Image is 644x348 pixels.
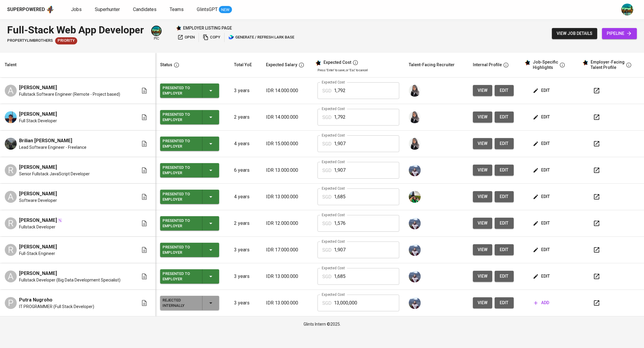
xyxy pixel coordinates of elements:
[478,219,487,227] span: view
[607,30,632,37] span: pipeline
[478,113,487,121] span: view
[266,220,308,227] p: IDR 12.000.000
[160,61,172,69] div: Status
[234,61,252,69] div: Total YoE
[557,30,592,37] span: view job details
[160,269,219,284] button: Presented to Employer
[534,113,550,121] span: edit
[499,299,509,307] span: edit
[95,7,120,12] span: Superhunter
[473,271,492,282] button: view
[19,296,52,304] span: Putra Nugroho
[499,113,509,121] span: edit
[473,165,492,176] button: view
[532,297,552,308] button: add
[19,250,55,256] span: Full-Stack Engineer
[19,164,57,171] span: [PERSON_NAME]
[499,219,509,227] span: edit
[478,299,487,307] span: view
[409,138,421,150] img: sinta.windasari@glints.com
[5,297,17,309] div: P
[234,246,257,253] p: 3 years
[409,191,421,203] img: eva@glints.com
[133,7,157,12] span: Candidates
[532,218,552,229] button: edit
[19,197,57,203] span: Software Developer
[495,297,514,308] button: edit
[5,138,17,150] img: Brilian Natanael Zega
[7,5,54,14] a: Superpoweredapp logo
[534,299,549,307] span: add
[322,300,332,307] p: SGD
[495,191,514,202] button: edit
[177,34,195,41] span: open
[95,6,121,13] a: Superhunter
[499,273,509,280] span: edit
[582,60,588,66] img: glints_star.svg
[170,6,185,13] a: Teams
[266,167,308,174] p: IDR 13.000.000
[473,85,492,96] button: view
[532,138,552,149] button: edit
[234,193,257,200] p: 4 years
[162,190,197,203] div: Presented to Employer
[409,244,421,256] img: christine.raharja@glints.com
[162,111,197,124] div: Presented to Employer
[322,220,332,227] p: SGD
[152,26,161,35] img: a5d44b89-0c59-4c54-99d0-a63b29d42bd3.jpg
[228,34,234,40] img: lark
[170,7,184,12] span: Teams
[315,60,321,66] img: glints_star.svg
[176,33,196,42] a: open
[58,218,62,223] img: magic_wand.svg
[160,83,219,98] button: Presented to Employer
[266,61,297,69] div: Expected Salary
[162,137,197,150] div: Presented to Employer
[160,190,219,204] button: Presented to Employer
[5,244,17,256] div: R
[495,218,514,229] button: edit
[322,167,332,174] p: SGD
[46,5,54,14] img: app logo
[495,112,514,123] button: edit
[219,7,232,13] span: NEW
[197,6,232,13] a: GlintsGPT NEW
[5,111,17,123] img: Felix Ardy Mulya
[162,296,197,310] div: Rejected Internally
[266,140,308,147] p: IDR 15.000.000
[534,273,550,280] span: edit
[19,243,57,250] span: [PERSON_NAME]
[160,137,219,151] button: Presented to Employer
[234,299,257,307] p: 3 years
[409,217,421,229] img: christine.raharja@glints.com
[5,85,17,97] div: A
[266,87,308,94] p: IDR 14.000.000
[234,167,257,174] p: 6 years
[478,166,487,174] span: view
[322,273,332,280] p: SGD
[5,217,17,229] div: R
[322,140,332,148] p: SGD
[162,217,197,230] div: Presented to Employer
[234,87,257,94] p: 3 years
[228,34,294,41] span: generate / refresh lark base
[322,87,332,95] p: SGD
[524,60,530,66] img: glints_star.svg
[473,218,492,229] button: view
[552,28,597,39] button: view job details
[473,191,492,202] button: view
[495,165,514,176] button: edit
[409,164,421,176] img: christine.raharja@glints.com
[266,246,308,253] p: IDR 17.000.000
[473,297,492,308] button: view
[532,271,552,282] button: edit
[499,166,509,174] span: edit
[7,38,53,44] span: PropertyLimBrothers
[322,114,332,121] p: SGD
[19,224,55,230] span: Fullstack Developer
[495,138,514,149] button: edit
